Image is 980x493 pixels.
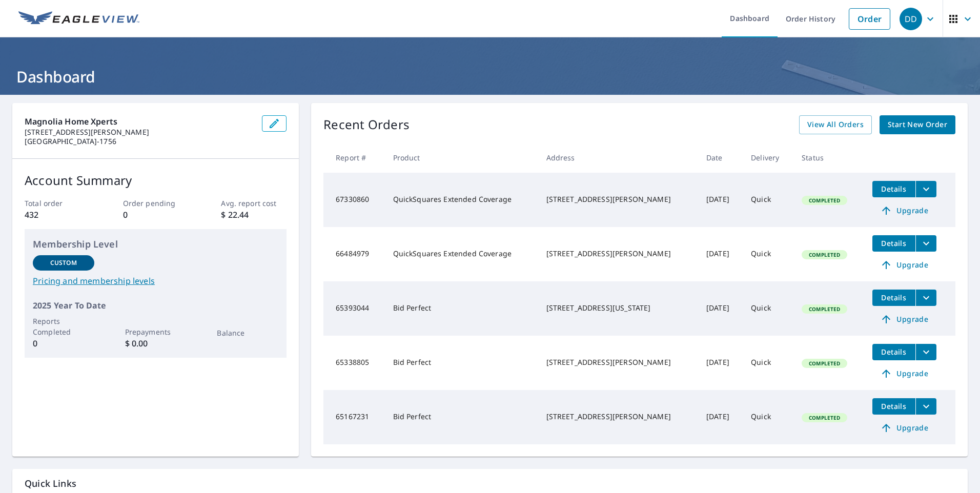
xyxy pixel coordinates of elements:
p: Avg. report cost [221,198,287,209]
p: Recent Orders [323,115,410,134]
span: Details [879,238,909,248]
div: [STREET_ADDRESS][US_STATE] [546,303,690,313]
div: [STREET_ADDRESS][PERSON_NAME] [546,412,690,422]
th: Delivery [743,142,793,173]
p: 432 [25,209,90,221]
span: Upgrade [879,259,930,271]
a: Upgrade [872,202,936,219]
p: [STREET_ADDRESS][PERSON_NAME] [25,128,254,137]
span: Upgrade [879,313,930,325]
button: filesDropdownBtn-65338805 [915,344,936,360]
td: [DATE] [698,173,743,227]
h1: Dashboard [12,66,968,87]
p: Membership Level [33,237,278,251]
span: Start New Order [888,118,947,131]
td: Quick [743,281,793,336]
span: Completed [803,305,846,313]
a: Order [849,8,890,30]
td: QuickSquares Extended Coverage [385,173,538,227]
a: Upgrade [872,311,936,327]
td: 65338805 [323,336,384,390]
th: Product [385,142,538,173]
button: detailsBtn-66484979 [872,235,915,252]
td: QuickSquares Extended Coverage [385,227,538,281]
span: Upgrade [879,367,930,380]
button: detailsBtn-67330860 [872,181,915,197]
p: Quick Links [25,477,955,490]
th: Address [538,142,698,173]
td: [DATE] [698,336,743,390]
button: detailsBtn-65393044 [872,290,915,306]
button: filesDropdownBtn-65393044 [915,290,936,306]
td: Quick [743,227,793,281]
span: Completed [803,197,846,204]
p: Balance [217,327,278,338]
span: Completed [803,251,846,258]
td: [DATE] [698,227,743,281]
button: filesDropdownBtn-67330860 [915,181,936,197]
p: $ 0.00 [125,337,187,350]
button: detailsBtn-65167231 [872,398,915,415]
span: Completed [803,414,846,421]
span: Upgrade [879,204,930,217]
td: 66484979 [323,227,384,281]
p: $ 22.44 [221,209,287,221]
span: Details [879,347,909,357]
p: [GEOGRAPHIC_DATA]-1756 [25,137,254,146]
div: DD [900,8,922,30]
a: Pricing and membership levels [33,275,278,287]
td: Bid Perfect [385,390,538,444]
a: Upgrade [872,365,936,382]
th: Date [698,142,743,173]
p: 0 [33,337,94,350]
button: filesDropdownBtn-66484979 [915,235,936,252]
td: Quick [743,390,793,444]
a: View All Orders [799,115,872,134]
td: Bid Perfect [385,336,538,390]
p: Magnolia Home Xperts [25,115,254,128]
td: 65393044 [323,281,384,336]
a: Upgrade [872,420,936,436]
div: [STREET_ADDRESS][PERSON_NAME] [546,357,690,367]
button: filesDropdownBtn-65167231 [915,398,936,415]
a: Upgrade [872,257,936,273]
span: Details [879,293,909,302]
p: 2025 Year To Date [33,299,278,312]
td: Bid Perfect [385,281,538,336]
td: Quick [743,336,793,390]
p: Account Summary [25,171,287,190]
span: Details [879,184,909,194]
p: Reports Completed [33,316,94,337]
th: Report # [323,142,384,173]
p: Custom [50,258,77,268]
td: [DATE] [698,281,743,336]
button: detailsBtn-65338805 [872,344,915,360]
span: View All Orders [807,118,864,131]
p: Order pending [123,198,189,209]
td: [DATE] [698,390,743,444]
p: 0 [123,209,189,221]
a: Start New Order [880,115,955,134]
td: 65167231 [323,390,384,444]
p: Prepayments [125,326,187,337]
div: [STREET_ADDRESS][PERSON_NAME] [546,194,690,204]
img: EV Logo [18,11,139,27]
span: Upgrade [879,422,930,434]
td: Quick [743,173,793,227]
div: [STREET_ADDRESS][PERSON_NAME] [546,249,690,259]
p: Total order [25,198,90,209]
span: Completed [803,360,846,367]
th: Status [793,142,864,173]
span: Details [879,401,909,411]
td: 67330860 [323,173,384,227]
